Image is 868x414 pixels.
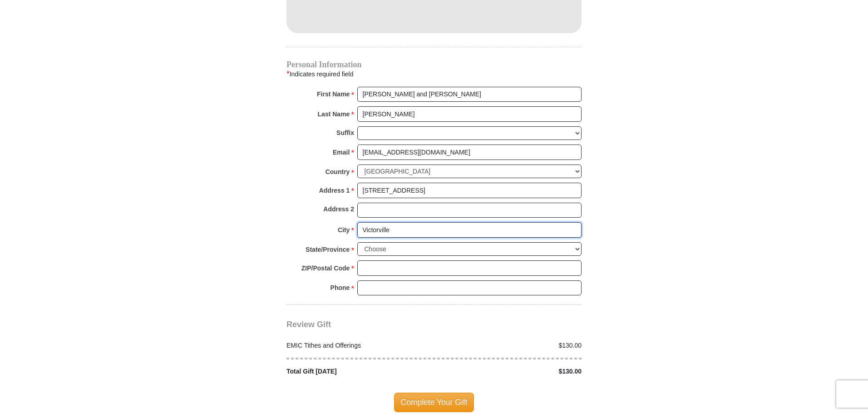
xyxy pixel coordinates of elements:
h4: Personal Information [286,61,582,68]
strong: Address 2 [323,203,354,215]
span: Complete Your Gift [394,393,474,412]
strong: Suffix [336,126,354,139]
strong: ZIP/Postal Code [301,262,350,274]
strong: Email [333,146,350,159]
strong: Address 1 [319,184,350,197]
strong: Phone [330,281,350,294]
div: Indicates required field [286,68,582,80]
strong: Last Name [318,108,350,120]
strong: Country [325,165,350,178]
strong: City [338,224,350,236]
div: EMIC Tithes and Offerings [282,341,434,350]
span: Review Gift [286,320,331,329]
strong: First Name [317,88,350,100]
div: $130.00 [434,367,587,376]
strong: State/Province [306,243,350,256]
div: Total Gift [DATE] [282,367,434,376]
div: $130.00 [434,341,587,350]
